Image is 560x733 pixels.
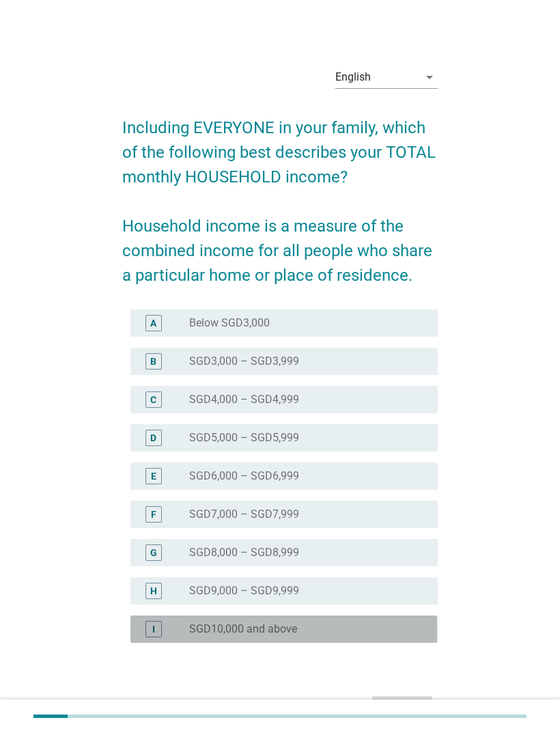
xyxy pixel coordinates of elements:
[150,583,157,598] div: H
[150,392,156,406] div: C
[150,354,156,368] div: B
[189,316,270,330] label: Below SGD3,000
[150,545,157,559] div: G
[335,71,371,83] div: English
[150,316,156,330] div: A
[189,431,299,445] label: SGD5,000 – SGD5,999
[189,584,299,598] label: SGD9,000 – SGD9,999
[152,622,155,636] div: I
[151,507,156,521] div: F
[189,469,299,483] label: SGD6,000 – SGD6,999
[189,622,297,636] label: SGD10,000 and above
[189,355,299,368] label: SGD3,000 – SGD3,999
[189,393,299,406] label: SGD4,000 – SGD4,999
[189,508,299,521] label: SGD7,000 – SGD7,999
[189,546,299,559] label: SGD8,000 – SGD8,999
[421,69,438,85] i: arrow_drop_down
[122,102,437,288] h2: Including EVERYONE in your family, which of the following best describes your TOTAL monthly HOUSE...
[151,469,156,483] div: E
[150,430,156,445] div: D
